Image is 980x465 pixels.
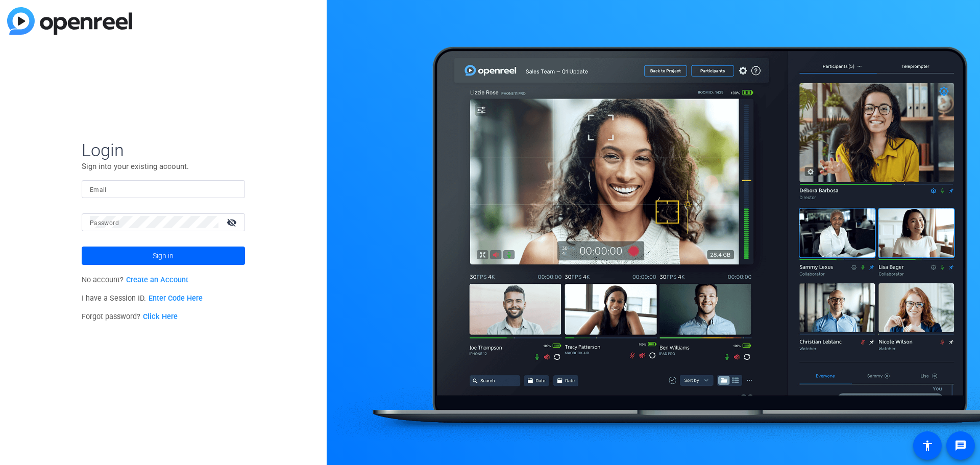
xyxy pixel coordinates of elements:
mat-label: Password [90,219,119,227]
mat-icon: visibility_off [220,215,245,230]
mat-label: Email [90,186,107,193]
mat-icon: message [954,439,967,452]
a: Create an Account [126,276,188,284]
a: Click Here [143,312,178,321]
span: Login [82,139,245,161]
img: blue-gradient.svg [7,7,132,35]
input: Enter Email Address [90,183,237,195]
span: Forgot password? [82,312,178,321]
button: Sign in [82,247,245,265]
a: Enter Code Here [149,294,203,303]
span: Sign in [153,243,174,268]
p: Sign into your existing account. [82,161,245,172]
span: No account? [82,276,188,284]
span: I have a Session ID. [82,294,203,303]
mat-icon: accessibility [921,439,934,452]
